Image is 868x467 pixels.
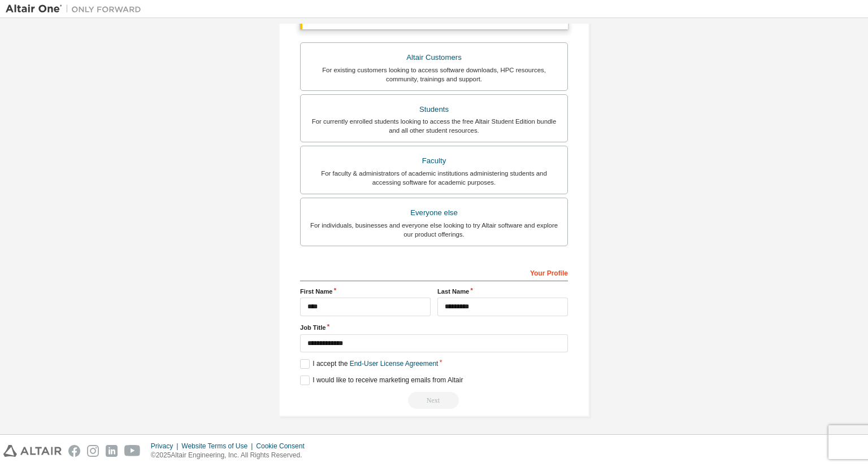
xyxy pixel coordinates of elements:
[300,323,568,332] label: Job Title
[307,117,561,135] div: For currently enrolled students looking to access the free Altair Student Edition bundle and all ...
[151,442,181,451] div: Privacy
[68,445,80,457] img: facebook.svg
[350,360,439,368] a: End-User License Agreement
[106,445,118,457] img: linkedin.svg
[151,451,311,460] p: © 2025 Altair Engineering, Inc. All Rights Reserved.
[437,287,568,296] label: Last Name
[181,442,256,451] div: Website Terms of Use
[124,445,141,457] img: youtube.svg
[307,169,561,187] div: For faculty & administrators of academic institutions administering students and accessing softwa...
[87,445,99,457] img: instagram.svg
[307,102,561,117] div: Students
[300,287,431,296] label: First Name
[307,221,561,239] div: For individuals, businesses and everyone else looking to try Altair software and explore our prod...
[300,392,568,409] div: Read and acccept EULA to continue
[6,3,147,15] img: Altair One
[307,66,561,84] div: For existing customers looking to access software downloads, HPC resources, community, trainings ...
[307,50,561,66] div: Altair Customers
[307,205,561,221] div: Everyone else
[300,359,438,369] label: I accept the
[3,445,62,457] img: altair_logo.svg
[300,263,568,281] div: Your Profile
[256,442,311,451] div: Cookie Consent
[300,376,463,385] label: I would like to receive marketing emails from Altair
[307,153,561,169] div: Faculty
